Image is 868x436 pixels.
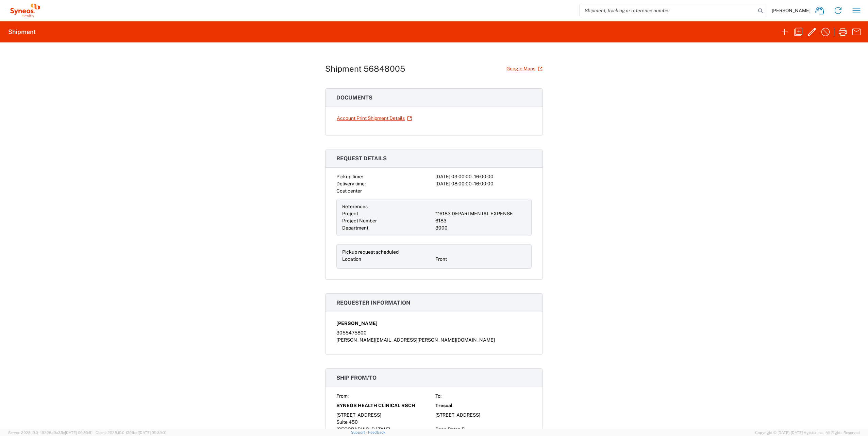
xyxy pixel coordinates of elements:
[342,256,361,262] span: Location
[435,173,532,180] div: [DATE] 09:00:00 - 16:00:00
[8,28,36,36] h2: Shipment
[772,7,811,14] span: [PERSON_NAME]
[342,204,368,209] span: References
[342,217,433,224] div: Project Number
[139,431,166,435] span: [DATE] 09:39:01
[435,217,526,224] div: 6183
[336,320,378,327] span: [PERSON_NAME]
[435,426,461,432] span: Boca Raton
[435,393,441,399] span: To:
[351,430,368,434] a: Support
[336,375,377,381] span: Ship from/to
[336,393,349,399] span: From:
[435,402,453,409] span: Trescal
[336,412,433,419] div: [STREET_ADDRESS]
[96,431,166,435] span: Client: 2025.19.0-129fbcf
[385,426,386,432] span: ,
[336,174,363,179] span: Pickup time:
[342,249,399,255] span: Pickup request scheduled
[755,430,860,436] span: Copyright © [DATE]-[DATE] Agistix Inc., All Rights Reserved
[461,426,462,432] span: ,
[336,94,372,101] span: Documents
[435,256,447,262] span: Front
[386,426,391,432] span: FL
[65,431,93,435] span: [DATE] 09:50:51
[435,224,526,232] div: 3000
[336,402,415,409] span: SYNEOS HEALTH CLINICAL RSCH
[336,419,433,426] div: Suite 450
[435,210,526,217] div: **6183 DEPARTMENTAL EXPENSE
[435,412,532,419] div: [STREET_ADDRESS]
[336,181,366,186] span: Delivery time:
[580,4,756,17] input: Shipment, tracking or reference number
[325,64,405,74] h1: Shipment 56848005
[336,299,411,306] span: Requester information
[336,155,387,162] span: Request details
[336,188,362,194] span: Cost center
[336,112,412,124] a: Account Print Shipment Details
[368,430,385,434] a: Feedback
[336,426,385,432] span: [GEOGRAPHIC_DATA]
[8,431,93,435] span: Server: 2025.19.0-49328d0a35e
[506,63,543,75] a: Google Maps
[342,224,433,232] div: Department
[435,180,532,187] div: [DATE] 08:00:00 - 16:00:00
[336,329,532,337] div: 3055475800
[462,426,467,432] span: FL
[336,337,532,344] div: [PERSON_NAME][EMAIL_ADDRESS][PERSON_NAME][DOMAIN_NAME]
[342,210,433,217] div: Project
